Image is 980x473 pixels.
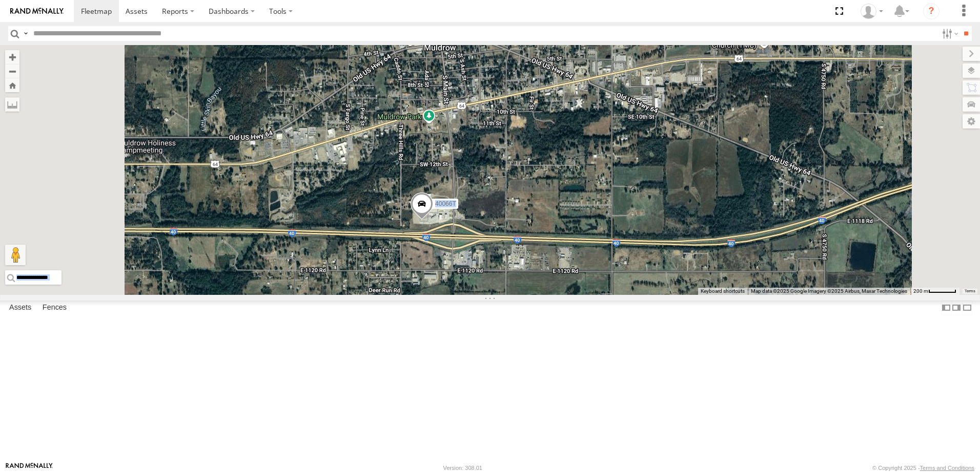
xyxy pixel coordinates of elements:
[913,288,928,294] span: 200 m
[857,4,887,19] div: Dwight Wallace
[10,8,64,15] img: rand-logo.svg
[5,50,19,64] button: Zoom in
[443,465,482,471] div: Version: 308.01
[701,288,745,295] button: Keyboard shortcuts
[910,288,959,295] button: Map Scale: 200 m per 51 pixels
[5,97,19,112] label: Measure
[951,300,962,315] label: Dock Summary Table to the Right
[5,78,19,92] button: Zoom Home
[5,64,19,78] button: Zoom out
[751,288,907,294] span: Map data ©2025 Google Imagery ©2025 Airbus, Maxar Technologies
[5,245,26,265] button: Drag Pegman onto the map to open Street View
[963,114,980,128] label: Map Settings
[938,26,960,41] label: Search Filter Options
[941,300,951,315] label: Dock Summary Table to the Left
[872,465,974,471] div: © Copyright 2025 -
[965,289,975,293] a: Terms (opens in new tab)
[22,26,30,41] label: Search Query
[37,300,72,315] label: Fences
[923,3,940,19] i: ?
[6,463,53,473] a: Visit our Website
[4,300,36,315] label: Assets
[920,465,974,471] a: Terms and Conditions
[435,200,456,207] span: 40066T
[962,300,972,315] label: Hide Summary Table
